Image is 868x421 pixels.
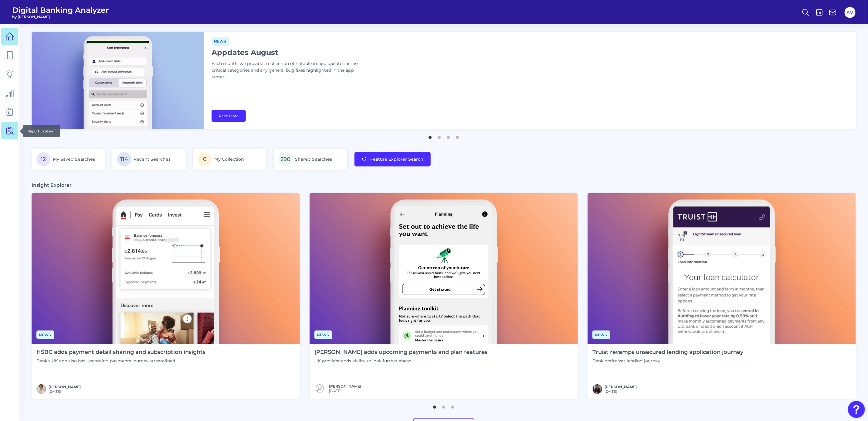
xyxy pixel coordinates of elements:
[592,384,602,394] img: RNFetchBlobTmp_0b8yx2vy2p867rz195sbp4h.png
[445,133,451,139] button: 3
[32,193,300,344] img: News - Phone.png
[212,110,246,122] a: Read More
[441,402,447,409] button: 2
[212,37,229,46] span: News
[592,358,743,364] p: Bank optimizes lending journey
[49,385,81,389] a: [PERSON_NAME]
[605,389,637,394] span: [DATE]
[295,156,332,162] span: Shared Searches
[845,7,856,18] button: AM
[112,149,186,170] a: 114Recent Searches
[329,388,361,393] span: [DATE]
[117,152,131,166] span: 114
[432,402,438,409] button: 1
[32,32,204,129] img: bannerImg
[36,384,46,394] img: MIchael McCaw
[12,15,109,19] span: by [PERSON_NAME]
[314,358,487,364] p: UK provider adds ability to look further ahead
[32,149,105,170] a: 12My Saved Searches
[12,5,109,15] span: Digital Banking Analyzer
[314,332,332,337] a: News
[592,332,610,337] a: News
[36,358,205,364] p: Bank’s UK app also has upcoming payments journey streamlined
[36,349,205,356] h4: HSBC adds payment detail sharing and subscription insights
[23,125,60,137] div: Report Explorer
[588,193,856,344] img: News - Phone (3).png
[212,60,363,80] p: Each month, we provide a collection of notable in-app updates across critical categories and any ...
[848,401,865,418] button: Open Resource Center
[36,152,50,166] span: 12
[427,133,433,139] button: 1
[592,349,743,356] h4: Truist revamps unsecured lending application journey
[49,389,81,394] span: [DATE]
[450,402,456,409] button: 3
[36,332,54,337] a: News
[605,385,637,389] a: [PERSON_NAME]
[212,38,229,44] a: News
[36,330,54,339] span: News
[198,152,212,166] span: 0
[214,156,244,162] span: My Collection
[354,152,431,166] button: Feature Explorer Search
[279,152,293,166] span: 290
[436,133,442,139] button: 2
[592,330,610,339] span: News
[193,149,266,170] a: 0My Collection
[53,156,95,162] span: My Saved Searches
[212,48,363,57] h1: Appdates August
[32,182,72,188] h3: Insight Explorer
[314,330,332,339] span: News
[134,156,171,162] span: Recent Searches
[274,149,347,170] a: 290Shared Searches
[370,157,423,162] span: Feature Explorer Search
[314,349,487,356] h4: [PERSON_NAME] adds upcoming payments and plan features
[329,384,361,388] a: [PERSON_NAME]
[310,193,578,344] img: News - Phone (4).png
[454,133,460,139] button: 4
